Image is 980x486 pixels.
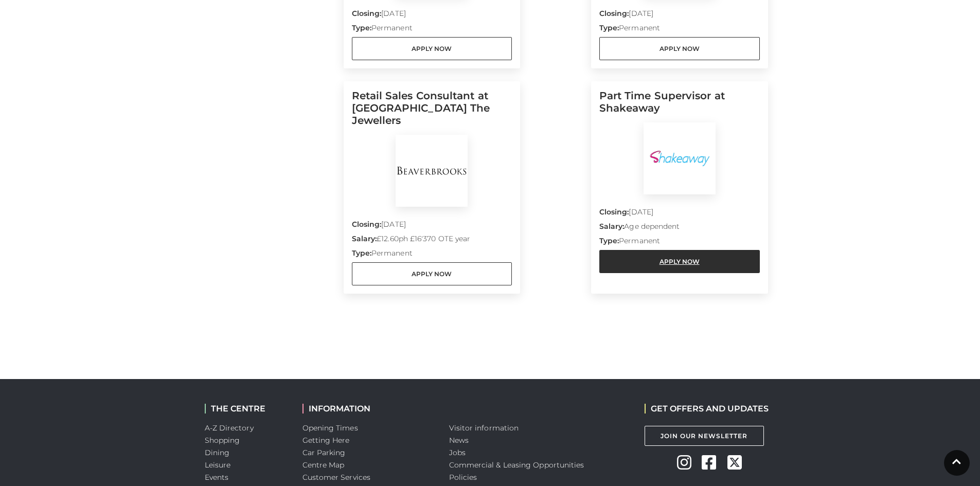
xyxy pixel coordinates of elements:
a: Shopping [205,436,240,445]
p: [DATE] [352,219,512,233]
strong: Closing: [352,9,382,18]
a: Leisure [205,460,231,470]
strong: Salary: [352,234,377,243]
a: Car Parking [302,448,346,457]
strong: Closing: [599,207,629,217]
p: [DATE] [352,8,512,23]
a: Centre Map [302,460,345,470]
p: [DATE] [599,8,760,23]
h2: INFORMATION [302,404,434,413]
strong: Type: [352,248,371,258]
h2: GET OFFERS AND UPDATES [645,404,769,413]
strong: Type: [599,236,619,245]
a: Customer Services [302,473,371,482]
a: News [449,436,469,445]
a: Visitor information [449,423,519,433]
a: Commercial & Leasing Opportunities [449,460,584,470]
p: Permanent [352,23,512,37]
a: Events [205,473,229,482]
p: Permanent [599,23,760,37]
a: Apply Now [599,37,760,60]
a: Opening Times [302,423,358,433]
a: A-Z Directory [205,423,254,433]
a: Apply Now [352,262,512,285]
h2: THE CENTRE [205,404,287,413]
a: Dining [205,448,230,457]
a: Apply Now [352,37,512,60]
strong: Closing: [599,9,629,18]
strong: Closing: [352,220,382,229]
strong: Type: [599,23,619,32]
h5: Retail Sales Consultant at [GEOGRAPHIC_DATA] The Jewellers [352,89,512,135]
p: [DATE] [599,207,760,221]
a: Jobs [449,448,466,457]
img: Shakeaway [644,122,716,194]
p: £12.60ph £16'370 OTE year [352,233,512,248]
h5: Part Time Supervisor at Shakeaway [599,89,760,122]
img: BeaverBrooks The Jewellers [396,135,468,207]
strong: Salary: [599,222,625,231]
p: Permanent [599,236,760,250]
a: Join Our Newsletter [645,426,764,446]
p: Permanent [352,248,512,262]
a: Apply Now [599,250,760,273]
p: Age dependent [599,221,760,236]
a: Getting Here [302,436,350,445]
strong: Type: [352,23,371,32]
a: Policies [449,473,477,482]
